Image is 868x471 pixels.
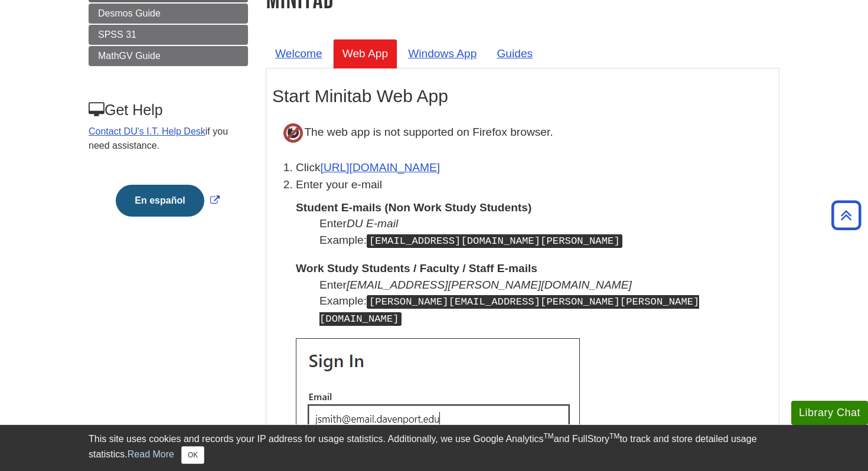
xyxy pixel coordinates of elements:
[272,112,773,153] p: The web app is not supported on Firefox browser.
[319,277,773,327] dd: Enter Example:
[89,25,248,45] a: SPSS 31
[266,39,332,68] a: Welcome
[399,39,486,68] a: Windows App
[89,125,247,153] p: if you need assistance.
[296,260,773,276] dt: Work Study Students / Faculty / Staff E-mails
[113,195,222,205] a: Link opens in new window
[827,207,865,223] a: Back to Top
[347,217,398,230] i: DU E-mail
[98,51,161,61] span: MathGV Guide
[543,432,553,440] sup: TM
[89,126,205,136] a: Contact DU's I.T. Help Desk
[89,4,248,24] a: Desmos Guide
[89,102,247,119] h3: Get Help
[181,446,204,464] button: Close
[296,199,773,215] dt: Student E-mails (Non Work Study Students)
[319,295,699,326] kbd: [PERSON_NAME][EMAIL_ADDRESS][PERSON_NAME][PERSON_NAME][DOMAIN_NAME]
[609,432,619,440] sup: TM
[791,401,868,425] button: Library Chat
[128,449,174,459] a: Read More
[98,30,136,40] span: SPSS 31
[487,39,542,68] a: Guides
[367,234,622,248] kbd: [EMAIL_ADDRESS][DOMAIN_NAME][PERSON_NAME]
[296,159,773,176] li: Click
[347,279,632,291] i: [EMAIL_ADDRESS][PERSON_NAME][DOMAIN_NAME]
[319,215,773,248] dd: Enter Example:
[333,39,398,68] a: Web App
[116,185,204,217] button: En español
[89,432,779,464] div: This site uses cookies and records your IP address for usage statistics. Additionally, we use Goo...
[89,46,248,66] a: MathGV Guide
[296,176,773,194] p: Enter your e-mail
[321,161,440,174] a: [URL][DOMAIN_NAME]
[272,86,773,106] h2: Start Minitab Web App
[98,8,161,18] span: Desmos Guide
